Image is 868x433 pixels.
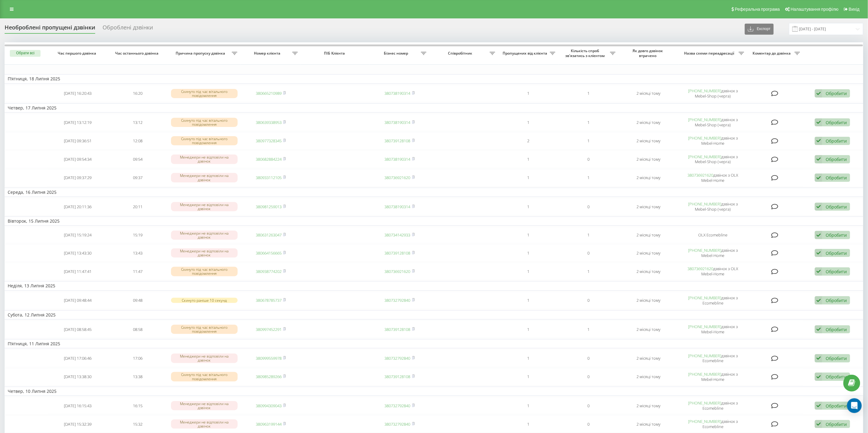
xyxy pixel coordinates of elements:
div: Обробити [826,327,847,332]
td: дзвінок з Mebel-Home [679,132,748,149]
td: 1 [559,85,619,102]
td: 1 [498,350,559,367]
td: [DATE] 15:19:24 [48,227,108,243]
td: Четвер, 17 Липня 2025 [5,103,863,113]
div: Менеджери не відповіли на дзвінок [171,231,238,240]
div: Обробити [826,355,847,361]
td: [DATE] 16:20:43 [48,85,108,102]
a: 380631263047 [256,232,282,238]
td: дзвінок з Mebel-Home [679,368,748,385]
td: 2 місяці тому [619,350,679,367]
td: [DATE] 09:54:34 [48,151,108,168]
div: Обробити [826,374,847,380]
div: Обробити [826,120,847,125]
td: Субота, 12 Липня 2025 [5,310,863,320]
span: Вихід [849,7,860,12]
td: 2 [498,132,559,149]
td: 1 [498,85,559,102]
td: 2 місяці тому [619,132,679,149]
span: ПІБ Клієнта [307,51,363,56]
div: Скинуто під час вітального повідомлення [171,372,238,381]
a: 380664156665 [256,250,282,256]
span: Номер клієнта [244,51,292,56]
td: дзвінок з Mebel-Home [679,244,748,262]
a: [PHONE_NUMBER] [688,419,721,424]
td: дзвінок з Mebel-Shop (черга) [679,85,748,102]
span: Коментар до дзвінка [750,51,795,56]
span: Реферальна програма [735,7,780,12]
span: Налаштування профілю [791,7,839,12]
td: 2 місяці тому [619,397,679,414]
td: 0 [559,151,619,168]
td: дзвінок з Mebel-Shop (черга) [679,198,748,215]
td: 1 [559,263,619,280]
div: Обробити [826,138,847,144]
td: дзвінок з Ecomebline [679,397,748,414]
td: 2 місяці тому [619,368,679,385]
td: [DATE] 17:06:46 [48,350,108,367]
a: 380739128108 [385,327,411,332]
a: 380985289266 [256,374,282,379]
td: Четвер, 10 Липня 2025 [5,387,863,396]
div: Менеджери не відповіли на дзвінок [171,420,238,429]
a: 380738190314 [385,156,411,162]
a: 380665210989 [256,90,282,96]
div: Скинуто під час вітального повідомлення [171,136,238,145]
a: [PHONE_NUMBER] [688,154,721,159]
td: Середа, 16 Липня 2025 [5,188,863,197]
a: [PHONE_NUMBER] [688,135,721,141]
td: 13:43 [108,244,168,262]
a: [PHONE_NUMBER] [688,295,721,301]
td: 2 місяці тому [619,292,679,309]
div: Обробити [826,269,847,274]
td: 15:32 [108,416,168,433]
div: Скинуто під час вітального повідомлення [171,325,238,334]
td: дзвінок з Ecomebline [679,292,748,309]
td: дзвінок з Ecomebline [679,416,748,433]
div: Скинуто під час вітального повідомлення [171,89,238,98]
a: 380732792840 [385,297,411,303]
span: Час першого дзвінка [53,51,102,56]
td: 2 місяці тому [619,263,679,280]
a: [PHONE_NUMBER] [688,324,721,329]
td: 1 [498,114,559,131]
td: дзвінок з OLX Mebel-Home [679,169,748,186]
td: 17:06 [108,350,168,367]
td: 13:38 [108,368,168,385]
a: 380739128108 [385,138,411,144]
a: 380933112105 [256,175,282,180]
td: [DATE] 13:43:30 [48,244,108,262]
td: 1 [559,227,619,243]
a: 380977328345 [256,138,282,144]
div: Обробити [826,297,847,303]
td: OLX Ecomebline [679,227,748,243]
td: 20:11 [108,198,168,215]
a: 380736921620 [385,175,411,180]
td: Неділя, 13 Липня 2025 [5,281,863,290]
td: 1 [498,416,559,433]
td: 2 місяці тому [619,114,679,131]
td: 09:48 [108,292,168,309]
span: Назва схеми переадресації [682,51,738,56]
div: Open Intercom Messenger [847,398,862,413]
td: 2 місяці тому [619,227,679,243]
button: Експорт [745,24,774,35]
td: 0 [559,244,619,262]
td: 2 місяці тому [619,198,679,215]
td: 0 [559,368,619,385]
div: Скинуто раніше 10 секунд [171,298,238,303]
a: 380738190314 [385,90,411,96]
td: 16:20 [108,85,168,102]
div: Менеджери не відповіли на дзвінок [171,401,238,410]
a: 380732792840 [385,403,411,408]
td: дзвінок з OLX Mebel-Home [679,263,748,280]
a: 380739128108 [385,374,411,379]
span: Час останнього дзвінка [113,51,162,56]
td: 1 [498,321,559,338]
td: Вівторок, 15 Липня 2025 [5,216,863,226]
a: 380678785737 [256,297,282,303]
td: 1 [559,114,619,131]
td: 0 [559,292,619,309]
td: 1 [498,397,559,414]
td: 1 [559,321,619,338]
